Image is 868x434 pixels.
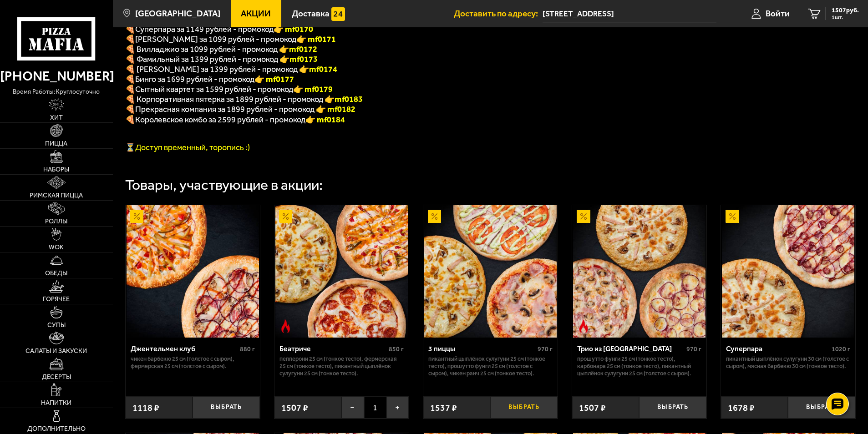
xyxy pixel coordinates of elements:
p: Пикантный цыплёнок сулугуни 30 см (толстое с сыром), Мясная Барбекю 30 см (тонкое тесто). [726,355,850,370]
span: 880 г [240,345,255,353]
span: Напитки [41,400,71,406]
span: Санкт-Петербург, улица Новосёлов, 63, подъезд 1 [543,5,716,22]
span: 1 шт. [832,15,859,20]
span: [GEOGRAPHIC_DATA] [135,9,220,18]
a: АкционныйДжентельмен клуб [126,205,260,338]
font: 👉 mf0182 [316,104,355,114]
b: 🍕 [125,34,135,44]
span: Хит [50,115,63,121]
span: Акции [241,9,271,18]
span: Роллы [45,218,67,225]
span: Салаты и закуски [25,348,87,354]
span: ⏳Доступ временный, торопись :) [125,142,250,152]
img: Острое блюдо [577,319,590,333]
img: Беатриче [275,205,408,338]
img: Акционный [726,210,739,223]
span: Обеды [45,270,67,277]
span: [PERSON_NAME] за 1099 рублей - промокод [135,34,296,44]
span: 1507 руб. [832,7,859,14]
span: 🍕 Вилладжио за 1099 рублей - промокод 👉 [125,44,317,54]
span: Горячее [43,296,70,303]
span: 1678 ₽ [728,402,755,413]
span: 850 г [389,345,404,353]
b: mf0183 [335,94,363,104]
b: mf0172 [289,44,317,54]
p: Прошутто Фунги 25 см (тонкое тесто), Карбонара 25 см (тонкое тесто), Пикантный цыплёнок сулугуни ... [577,355,701,377]
button: Выбрать [788,396,855,419]
p: Пепперони 25 см (тонкое тесто), Фермерская 25 см (тонкое тесто), Пикантный цыплёнок сулугуни 25 с... [279,355,404,377]
button: + [386,396,409,419]
b: 🍕 [125,84,135,94]
span: 1 [364,396,386,419]
a: АкционныйОстрое блюдоТрио из Рио [572,205,706,338]
a: АкционныйОстрое блюдоБеатриче [274,205,409,338]
span: 1537 ₽ [430,402,457,413]
span: Королевское комбо за 2599 рублей - промокод [135,115,305,125]
button: Выбрать [490,396,558,419]
img: Острое блюдо [279,319,293,333]
button: Выбрать [639,396,706,419]
input: Ваш адрес доставки [543,5,716,22]
font: 👉 mf0184 [305,115,345,125]
div: 3 пиццы [428,344,535,353]
span: Прекрасная компания за 1899 рублей - промокод [135,104,316,114]
p: Пикантный цыплёнок сулугуни 25 см (тонкое тесто), Прошутто Фунги 25 см (толстое с сыром), Чикен Р... [428,355,553,377]
button: − [341,396,364,419]
b: 👉 mf0177 [254,74,294,84]
span: Сытный квартет за 1599 рублей - промокод [135,84,293,94]
b: 👉 mf0179 [293,84,333,94]
span: Десерты [42,374,71,380]
img: Джентельмен клуб [127,205,259,338]
img: 3 пиццы [424,205,557,338]
div: Суперпара [726,344,829,353]
button: Выбрать [193,396,260,419]
span: Римская пицца [30,192,83,199]
span: Пицца [45,141,67,147]
div: Беатриче [279,344,386,353]
span: Дополнительно [27,426,86,432]
font: 🍕 [125,115,135,125]
font: 🍕 [125,104,135,114]
img: Трио из Рио [573,205,706,338]
p: Чикен Барбекю 25 см (толстое с сыром), Фермерская 25 см (толстое с сыром). [131,355,255,370]
a: Акционный3 пиццы [423,205,558,338]
img: Акционный [577,210,590,223]
span: 1507 ₽ [579,402,606,413]
font: 👉 mf0170 [274,24,313,34]
span: Суперпара за 1149 рублей - промокод [135,24,274,34]
span: 🍕 Фамильный за 1399 рублей - промокод 👉 [125,54,318,64]
span: 🍕 Корпоративная пятерка за 1899 рублей - промокод 👉 [125,94,363,104]
span: Доставить по адресу: [454,9,543,18]
span: 1507 ₽ [281,402,308,413]
img: 15daf4d41897b9f0e9f617042186c801.svg [331,7,345,21]
span: 1020 г [832,345,850,353]
b: 👉 mf0171 [296,34,336,44]
span: Супы [47,322,66,328]
span: Войти [766,9,790,18]
img: Суперпара [722,205,854,338]
a: АкционныйСуперпара [721,205,855,338]
span: Наборы [43,167,69,173]
img: Акционный [130,210,144,223]
img: Акционный [279,210,293,223]
span: 970 г [538,345,553,353]
span: Бинго за 1699 рублей - промокод [135,74,254,84]
span: 🍕 [PERSON_NAME] за 1399 рублей - промокод 👉 [125,64,337,74]
span: 1118 ₽ [132,402,159,413]
b: mf0173 [289,54,318,64]
font: 🍕 [125,24,135,34]
div: Трио из [GEOGRAPHIC_DATA] [577,344,684,353]
span: Доставка [292,9,330,18]
img: Акционный [428,210,442,223]
div: Джентельмен клуб [131,344,238,353]
div: Товары, участвующие в акции: [125,178,323,192]
b: mf0174 [309,64,337,74]
b: 🍕 [125,74,135,84]
span: WOK [49,244,64,251]
span: 970 г [686,345,701,353]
